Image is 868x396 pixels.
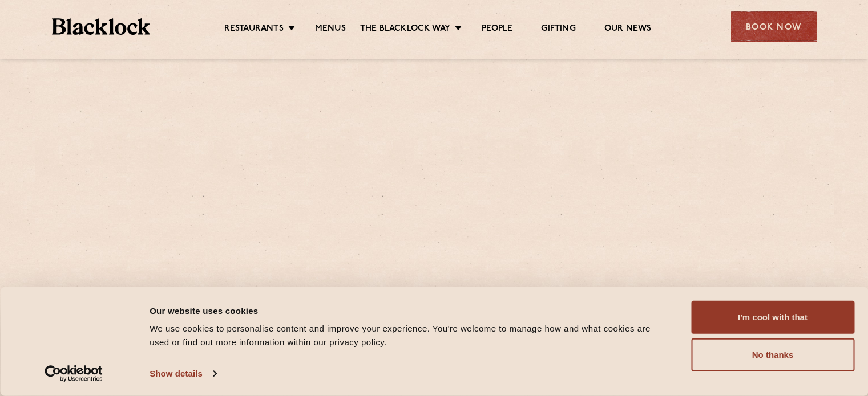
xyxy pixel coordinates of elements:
[691,301,854,334] button: I'm cool with that
[150,322,665,349] div: We use cookies to personalise content and improve your experience. You're welcome to manage how a...
[52,18,151,35] img: BL_Textured_Logo-footer-cropped.svg
[315,23,346,36] a: Menus
[541,23,575,36] a: Gifting
[604,23,652,36] a: Our News
[691,338,854,371] button: No thanks
[360,23,450,36] a: The Blacklock Way
[150,304,665,317] div: Our website uses cookies
[482,23,512,36] a: People
[150,365,216,382] a: Show details
[731,11,817,42] div: Book Now
[24,365,124,382] a: Usercentrics Cookiebot - opens in a new window
[224,23,284,36] a: Restaurants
